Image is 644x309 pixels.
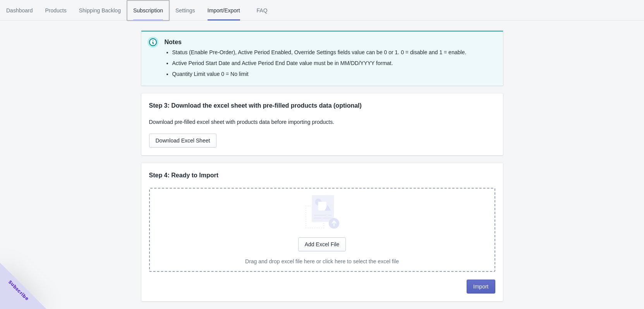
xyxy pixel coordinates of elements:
[165,38,467,47] p: Notes
[467,280,495,294] button: Import
[7,279,30,302] span: Subscribe
[156,137,210,144] span: Download Excel Sheet
[175,0,195,21] span: Settings
[208,0,240,21] span: Import/Export
[172,59,467,67] li: Active Period Start Date and Active Period End Date value must be in MM/DD/YYYY format.
[298,237,346,251] div: Add Excel File
[149,118,495,126] p: Download pre-filled excel sheet with products data before importing products.
[473,283,489,290] span: Import
[149,134,217,148] button: Download Excel Sheet
[172,70,467,78] li: Quantity Limit value 0 = No limit
[79,0,121,21] span: Shipping Backlog
[133,0,163,21] span: Subscription
[245,258,399,264] span: Drag and drop excel file here or click here to select the excel file
[6,0,33,21] span: Dashboard
[149,101,495,110] h2: Step 3: Download the excel sheet with pre-filled products data (optional)
[252,0,272,21] span: FAQ
[149,171,495,180] h2: Step 4: Ready to Import
[172,48,467,56] li: Status (Enable Pre-Order), Active Period Enabled, Override Settings fields value can be 0 or 1. 0...
[45,0,67,21] span: Products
